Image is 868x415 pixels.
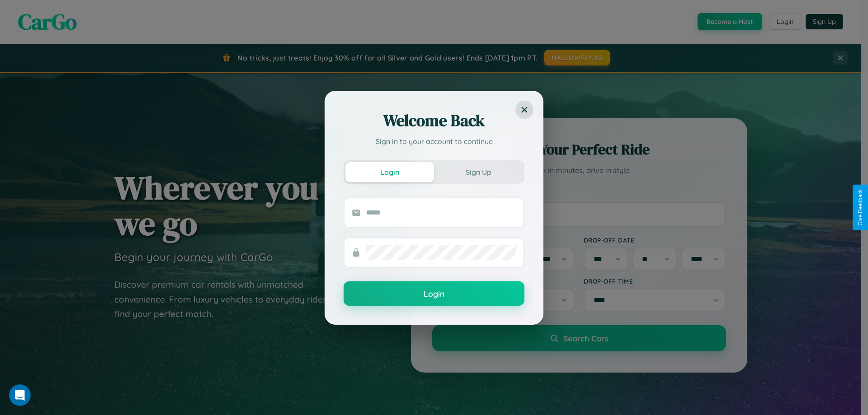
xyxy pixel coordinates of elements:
[345,162,434,182] button: Login
[857,189,863,226] div: Give Feedback
[344,110,524,131] h2: Welcome Back
[344,136,524,147] p: Sign in to your account to continue
[9,384,31,406] iframe: Intercom live chat
[434,162,523,182] button: Sign Up
[344,281,524,306] button: Login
